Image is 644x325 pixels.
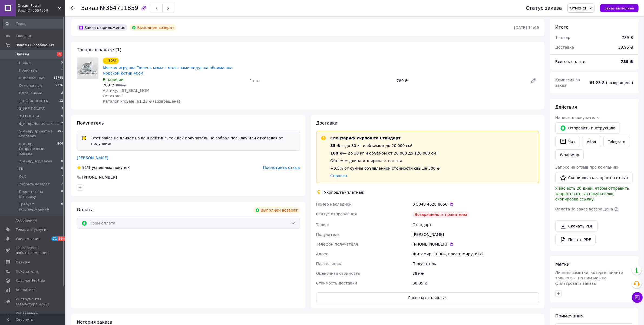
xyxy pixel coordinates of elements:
[331,136,401,140] span: Спецтариф Укрпошта Стандарт
[77,320,112,325] span: История заказа
[555,78,580,88] span: Комиссия за заказ
[555,149,584,160] a: WhatsApp
[103,66,232,75] a: Мягкая игрушка Тюлень мама с малышами подушка обнимашка морской котик 40см
[77,156,108,160] a: [PERSON_NAME]
[555,59,585,64] span: Всего к оплате
[555,165,618,169] span: Запрос на отзыв про компанию
[58,236,67,241] span: 99+
[528,75,539,86] a: Редактировать
[18,3,58,8] span: Dream Power
[19,159,52,164] span: 7_Андр/Под заказ
[19,106,45,111] span: 2_УКР ПОШТА
[54,76,63,81] span: 13788
[316,292,539,303] button: Распечатать ярлык
[77,24,127,31] div: Заказ с приложения
[555,172,633,183] button: Скопировать запрос на отзыв
[316,202,352,206] span: Номер накладной
[615,41,636,53] div: 38.95 ₴
[61,91,63,96] span: 2
[16,287,36,292] span: Аналитика
[16,269,38,274] span: Покупатели
[411,230,540,239] div: [PERSON_NAME]
[19,68,38,73] span: Принятые
[316,242,358,246] span: Телефон получателя
[570,6,587,10] span: Отменен
[61,202,63,212] span: 0
[555,25,569,30] span: Итого
[16,278,45,283] span: Каталог ProSale
[61,189,63,199] span: 8
[331,150,440,156] div: — до 30 кг и объёмом от 20 000 до 120 000 см³
[555,207,613,211] span: Оплата за заказ возвращена
[411,220,540,230] div: Стандарт
[411,269,540,278] div: 789 ₴
[103,99,180,103] span: Каталог ProSale: 61.23 ₴ (возвращена)
[555,262,570,267] span: Метки
[57,142,63,156] span: 206
[19,61,31,65] span: Новые
[3,19,64,29] input: Поиск
[19,202,61,212] span: Требует подтверждение
[103,78,123,82] span: В наличии
[555,122,620,134] button: Отправить инструкцию
[16,43,54,48] span: Заказы и сообщения
[555,313,583,319] span: Примечания
[70,5,75,11] div: Вернуться назад
[331,174,347,178] a: Справка
[16,33,31,38] span: Главная
[61,182,63,187] span: 7
[316,262,341,266] span: Плательщик
[61,166,63,171] span: 0
[16,218,37,223] span: Сообщения
[19,142,57,156] span: 6_Андр/Отправленые заказы
[19,99,48,103] span: 1_НОВА ПОШТА
[59,99,63,103] span: 12
[316,281,357,285] span: Стоимость доставки
[81,5,98,11] span: Заказ
[61,174,63,179] span: 7
[61,106,63,111] span: 3
[19,114,39,119] span: 3_РОЗЕТКА
[77,58,98,79] img: Мягкая игрушка Тюлень мама с малышами подушка обнимашка морской котик 40см
[19,182,50,187] span: Забрать возврат
[555,35,570,40] span: 1 товар
[89,135,298,146] div: Этот заказ не влияет на ваш рейтинг, так как покупатель не забрал посылку или отказался от получения
[77,120,104,126] span: Покупатель
[331,143,340,148] span: 35 ₴
[18,8,65,13] div: Ваш ID: 3554358
[412,242,539,247] div: [PHONE_NUMBER]
[82,165,91,170] span: 91%
[316,252,328,256] span: Адрес
[331,151,343,155] span: 100 ₴
[316,271,360,276] span: Оценочная стоимость
[316,120,338,126] span: Доставка
[555,234,596,245] a: Печать PDF
[603,136,630,147] a: Telegram
[555,270,623,286] span: Личные заметки, которые видите только вы. По ним можно фильтровать заказы
[247,77,394,85] div: 1 шт.
[100,5,138,11] span: №364711859
[16,311,50,321] span: Управление сайтом
[555,45,574,49] span: Доставка
[19,83,42,88] span: Отмененные
[61,121,63,126] span: 2
[555,136,580,147] button: Чат
[57,52,62,56] span: 3
[600,4,639,12] button: Заказ выполнен
[263,165,300,170] span: Посмотреть отзыв
[331,143,440,148] div: — до 30 кг и объёмом до 20 000 см³
[411,259,540,269] div: Получатель
[61,61,63,65] span: 3
[526,5,562,11] div: Статус заказа
[316,212,357,216] span: Статус отправления
[19,189,61,199] span: Принятые на отправку
[412,211,469,218] div: Возвращено отправителю
[16,297,50,306] span: Инструменты вебмастера и SEO
[555,186,629,201] span: У вас есть 20 дней, чтобы отправить запрос на отзыв покупателю, скопировав ссылку.
[604,6,634,10] span: Заказ выполнен
[582,136,601,147] a: Viber
[19,121,59,126] span: 4_Андр/Новые заказы
[77,207,94,212] span: Оплата
[61,114,63,119] span: 0
[103,83,114,87] span: 789 ₴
